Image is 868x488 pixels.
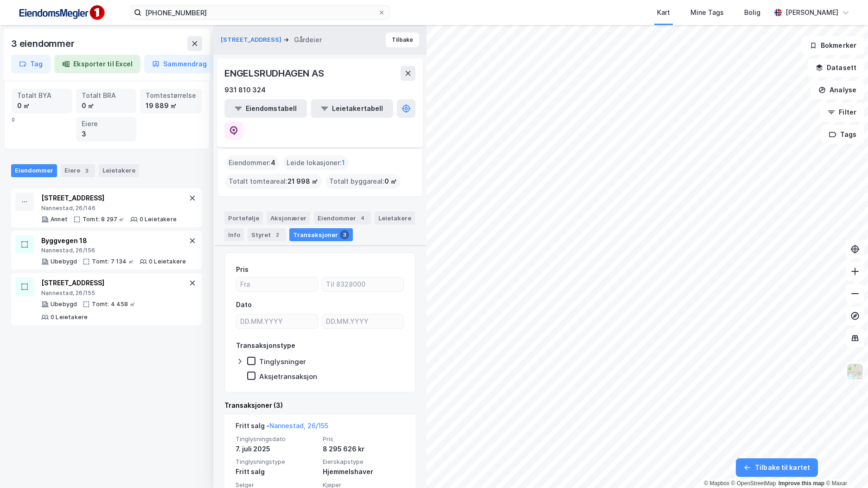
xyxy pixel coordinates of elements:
[690,7,724,18] div: Mine Tags
[82,166,91,175] div: 3
[259,372,317,381] div: Aksjetransaksjon
[99,164,139,177] div: Leietakere
[236,264,249,275] div: Pris
[236,420,328,435] div: Fritt salg -
[41,193,177,204] div: [STREET_ADDRESS]
[744,7,760,18] div: Bolig
[236,299,252,310] div: Dato
[314,212,371,225] div: Eiendommer
[283,155,349,170] div: Leide lokasjoner :
[822,443,868,488] div: Kontrollprogram for chat
[736,458,818,477] button: Tilbake til kartet
[322,315,403,328] input: DD.MM.YYYY
[323,466,404,477] div: Hjemmelshaver
[248,228,286,241] div: Styret
[17,90,67,101] div: Totalt BYA
[731,480,776,487] a: OpenStreetMap
[323,458,404,466] span: Eierskapstype
[322,277,403,291] input: Til 8328000
[82,90,131,101] div: Totalt BRA
[140,216,177,223] div: 0 Leietakere
[236,340,295,351] div: Transaksjonstype
[236,315,318,328] input: DD.MM.YYYY
[12,89,202,141] div: 0
[144,55,215,73] button: Sammendrag
[821,125,864,144] button: Tags
[273,230,282,239] div: 2
[811,81,864,99] button: Analyse
[17,101,67,111] div: 0 ㎡
[375,212,415,225] div: Leietakere
[340,230,349,239] div: 3
[358,213,367,223] div: 4
[224,212,263,225] div: Portefølje
[236,435,317,443] span: Tinglysningsdato
[323,443,404,455] div: 8 295 626 kr
[92,301,135,308] div: Tomt: 4 458 ㎡
[146,101,196,111] div: 19 889 ㎡
[289,228,353,241] div: Transaksjoner
[236,443,317,455] div: 7. juli 2025
[41,235,186,246] div: Byggvegen 18
[820,103,864,122] button: Filter
[779,480,824,487] a: Improve this map
[41,247,186,254] div: Nannestad, 26/156
[224,66,326,81] div: ENGELSRUDHAGEN AS
[11,55,51,73] button: Tag
[802,36,864,55] button: Bokmerker
[41,205,177,212] div: Nannestad, 26/146
[259,357,306,366] div: Tinglysninger
[384,176,397,187] span: 0 ㎡
[41,289,187,297] div: Nannestad, 26/155
[224,99,307,118] button: Eiendomstabell
[11,164,57,177] div: Eiendommer
[785,7,838,18] div: [PERSON_NAME]
[224,228,244,241] div: Info
[41,277,187,289] div: [STREET_ADDRESS]
[704,480,729,487] a: Mapbox
[808,58,864,77] button: Datasett
[83,216,125,223] div: Tomt: 8 297 ㎡
[236,466,317,477] div: Fritt salg
[11,36,77,51] div: 3 eiendommer
[269,422,328,430] a: Nannestad, 26/155
[287,176,318,187] span: 21 998 ㎡
[225,174,322,189] div: Totalt tomteareal :
[294,34,322,45] div: Gårdeier
[51,314,88,321] div: 0 Leietakere
[657,7,670,18] div: Kart
[82,119,131,129] div: Eiere
[325,174,401,189] div: Totalt byggareal :
[386,32,419,47] button: Tilbake
[141,6,378,19] input: Søk på adresse, matrikkel, gårdeiere, leietakere eller personer
[54,55,140,73] button: Eksporter til Excel
[82,101,131,111] div: 0 ㎡
[846,363,864,380] img: Z
[225,155,279,170] div: Eiendommer :
[311,99,393,118] button: Leietakertabell
[82,129,131,139] div: 3
[342,157,345,168] span: 1
[236,458,317,466] span: Tinglysningstype
[221,35,283,45] button: [STREET_ADDRESS]
[51,301,77,308] div: Ubebygd
[224,400,415,411] div: Transaksjoner (3)
[224,84,266,96] div: 931 810 324
[236,277,318,291] input: Fra
[149,258,186,265] div: 0 Leietakere
[61,164,95,177] div: Eiere
[92,258,134,265] div: Tomt: 7 134 ㎡
[15,2,108,23] img: F4PB6Px+NJ5v8B7XTbfpPpyloAAAAASUVORK5CYII=
[822,443,868,488] iframe: Chat Widget
[323,435,404,443] span: Pris
[51,258,77,265] div: Ubebygd
[271,157,275,168] span: 4
[51,216,68,223] div: Annet
[146,90,196,101] div: Tomtestørrelse
[267,212,310,225] div: Aksjonærer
